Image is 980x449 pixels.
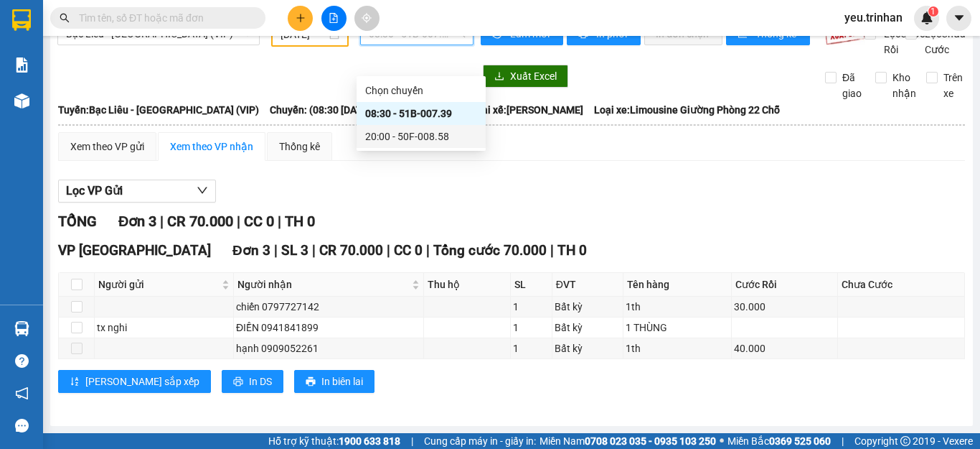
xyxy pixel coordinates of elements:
div: Bất kỳ [555,299,621,315]
span: Trên xe [938,70,969,101]
span: Lọc VP Gửi [66,182,123,200]
span: Đơn 3 [232,242,270,259]
img: warehouse-icon [14,321,29,336]
button: printerIn biên lai [294,370,374,393]
span: sort-ascending [70,376,80,388]
button: Lọc VP Gửi [58,180,216,203]
span: caret-down [953,11,966,24]
span: | [387,242,390,259]
span: plus [296,13,306,23]
div: Chọn chuyến [357,79,486,102]
span: notification [15,386,29,400]
div: 08:30 - 51B-007.39 [365,106,477,121]
span: CC 0 [244,213,274,230]
div: Chọn chuyến [365,83,477,98]
th: SL [511,273,552,297]
span: | [312,242,316,259]
span: TH 0 [557,242,587,259]
div: Thống kê [279,139,320,154]
span: Xuất Excel [510,68,557,84]
strong: 0369 525 060 [769,435,831,447]
span: 1 [930,6,936,17]
span: aim [362,13,372,23]
span: Lọc Cước Rồi [878,26,927,57]
span: CR 70.000 [319,242,383,259]
span: Loại xe: Limousine Giường Phòng 22 Chỗ [594,102,780,118]
div: 1 [513,320,550,335]
input: Tìm tên, số ĐT hoặc mã đơn [79,10,248,26]
span: | [842,433,844,449]
div: 1th [626,299,729,315]
div: 1th [626,341,729,356]
img: logo-vxr [12,9,31,31]
th: Thu hộ [424,273,511,297]
div: 1 THÙNG [626,320,729,335]
th: ĐVT [552,273,623,297]
div: 30.000 [734,299,836,315]
span: Đơn 3 [118,213,156,230]
span: CR 70.000 [167,213,233,230]
div: 1 [513,341,550,356]
div: Bất kỳ [555,341,621,356]
span: Miền Nam [540,433,716,449]
button: aim [354,6,380,31]
button: printerIn DS [222,370,283,393]
img: icon-new-feature [920,11,933,24]
div: tx nghi [97,320,231,335]
span: In DS [249,374,272,389]
span: | [550,242,554,259]
span: VP [GEOGRAPHIC_DATA] [58,242,211,259]
span: printer [306,376,316,388]
span: Cung cấp máy in - giấy in: [424,433,536,449]
span: printer [233,376,243,388]
span: copyright [900,436,910,446]
div: 40.000 [734,341,836,356]
span: yeu.trinhan [833,9,914,27]
span: | [160,213,164,230]
span: Người gửi [98,277,219,292]
div: Bất kỳ [555,320,621,335]
button: caret-down [946,6,971,31]
span: In biên lai [321,374,363,389]
div: chiến 0797727142 [236,299,421,315]
span: Người nhận [237,277,409,292]
strong: 1900 633 818 [339,435,400,447]
strong: 0708 023 035 - 0935 103 250 [585,435,716,447]
span: | [237,213,240,230]
span: Chuyến: (08:30 [DATE]) [270,102,374,118]
span: [PERSON_NAME] sắp xếp [85,374,199,389]
span: Tổng cước 70.000 [433,242,547,259]
button: plus [288,6,313,31]
div: 20:00 - 50F-008.58 [365,129,477,144]
span: Tài xế: [PERSON_NAME] [476,102,583,118]
span: Miền Bắc [727,433,831,449]
span: | [278,213,281,230]
span: Hỗ trợ kỹ thuật: [268,433,400,449]
div: hạnh 0909052261 [236,341,421,356]
span: ⚪️ [720,438,724,444]
span: search [60,13,70,23]
span: CC 0 [394,242,423,259]
div: 1 [513,299,550,315]
span: | [426,242,430,259]
img: warehouse-icon [14,93,29,108]
span: Kho nhận [887,70,922,101]
span: Đã giao [837,70,867,101]
button: file-add [321,6,347,31]
div: ĐIỀN 0941841899 [236,320,421,335]
th: Cước Rồi [732,273,839,297]
span: | [411,433,413,449]
img: solution-icon [14,57,29,73]
th: Chưa Cước [838,273,965,297]
span: down [197,185,208,196]
span: download [494,71,504,83]
span: TH 0 [285,213,315,230]
span: question-circle [15,354,29,368]
div: Xem theo VP gửi [70,139,144,154]
span: Lọc Chưa Cước [919,26,968,57]
span: SL 3 [281,242,308,259]
b: Tuyến: Bạc Liêu - [GEOGRAPHIC_DATA] (VIP) [58,104,259,116]
span: TỔNG [58,213,97,230]
th: Tên hàng [623,273,732,297]
button: sort-ascending[PERSON_NAME] sắp xếp [58,370,211,393]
